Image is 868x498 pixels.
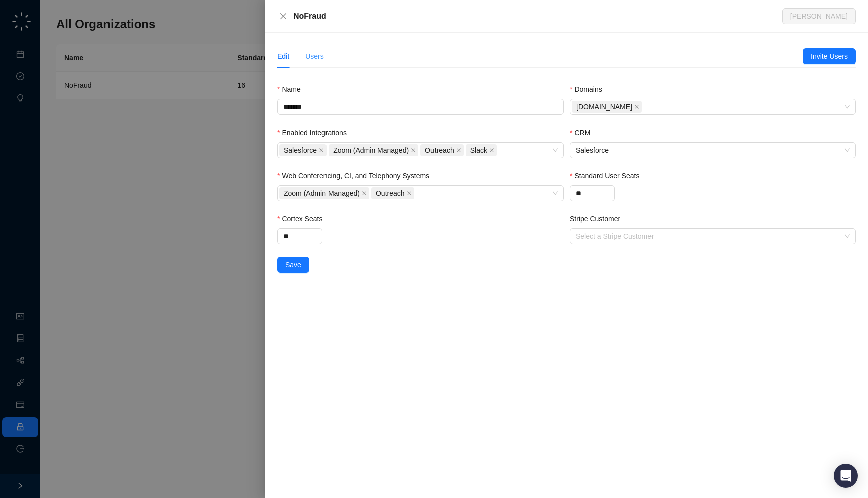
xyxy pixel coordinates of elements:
[489,148,494,153] span: close
[319,148,324,153] span: close
[284,188,360,199] span: Zoom (Admin Managed)
[644,103,646,111] input: Domains
[329,144,418,156] span: Zoom (Admin Managed)
[411,148,416,153] span: close
[570,127,597,138] label: CRM
[407,191,412,196] span: close
[277,99,564,115] input: Name
[782,8,856,24] button: [PERSON_NAME]
[576,143,850,158] span: Salesforce
[277,51,289,62] div: Edit
[634,104,639,109] span: close
[277,84,308,95] label: Name
[371,187,414,199] span: Outreach
[811,51,848,62] span: Invite Users
[333,145,409,156] span: Zoom (Admin Managed)
[425,145,454,156] span: Outreach
[570,84,609,95] label: Domains
[278,229,322,244] input: Cortex Seats
[570,213,627,224] label: Stripe Customer
[279,187,369,199] span: Zoom (Admin Managed)
[570,170,646,181] label: Standard User Seats
[803,48,856,64] button: Invite Users
[576,229,844,244] input: Stripe Customer
[834,464,858,488] div: Open Intercom Messenger
[376,188,405,199] span: Outreach
[456,148,461,153] span: close
[572,101,642,113] span: nofraud.com
[499,147,501,154] input: Enabled Integrations
[284,145,317,156] span: Salesforce
[576,101,632,112] span: [DOMAIN_NAME]
[277,213,330,224] label: Cortex Seats
[277,10,289,22] button: Close
[420,144,464,156] span: Outreach
[279,12,287,20] span: close
[470,145,487,156] span: Slack
[570,186,614,201] input: Standard User Seats
[293,10,782,22] div: NoFraud
[277,127,354,138] label: Enabled Integrations
[277,170,437,181] label: Web Conferencing, CI, and Telephony Systems
[279,144,327,156] span: Salesforce
[466,144,497,156] span: Slack
[362,191,367,196] span: close
[277,257,309,273] button: Save
[285,259,301,270] span: Save
[305,51,324,62] div: Users
[416,190,418,197] input: Web Conferencing, CI, and Telephony Systems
